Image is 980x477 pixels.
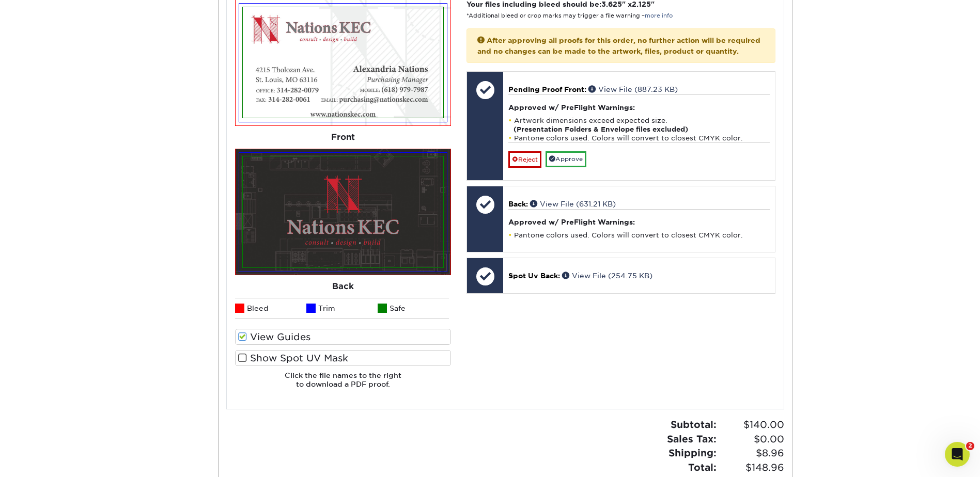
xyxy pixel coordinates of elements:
li: Artwork dimensions exceed expected size. [508,116,769,134]
strong: Sales Tax: [667,433,717,444]
div: Back [235,275,451,298]
label: View Guides [235,329,451,345]
a: Approve [546,151,586,167]
li: Trim [306,298,378,319]
strong: After approving all proofs for this order, no further action will be required and no changes can ... [477,36,760,55]
strong: Subtotal: [671,419,717,430]
li: Pantone colors used. Colors will convert to closest CMYK color. [508,134,769,142]
span: 2 [966,442,974,450]
a: View File (887.23 KB) [588,85,678,93]
h4: Approved w/ PreFlight Warnings: [508,218,769,226]
span: $0.00 [720,432,784,447]
h6: Click the file names to the right to download a PDF proof. [235,371,451,396]
strong: Total: [688,462,717,473]
li: Pantone colors used. Colors will convert to closest CMYK color. [508,231,769,240]
a: more info [645,12,673,19]
strong: Shipping: [668,447,717,458]
li: Safe [378,298,449,319]
label: Show Spot UV Mask [235,350,451,366]
small: *Additional bleed or crop marks may trigger a file warning – [466,12,673,19]
span: $140.00 [720,418,784,432]
span: $8.96 [720,446,784,460]
span: Back: [508,200,528,208]
li: Bleed [235,298,306,319]
iframe: Google Customer Reviews [3,446,88,473]
h4: Approved w/ PreFlight Warnings: [508,103,769,112]
span: Pending Proof Front: [508,85,586,93]
span: Spot Uv Back: [508,272,560,280]
div: Front [235,126,451,149]
a: View File (631.21 KB) [530,200,616,208]
a: Reject [508,151,541,168]
iframe: Intercom live chat [945,442,970,467]
strong: (Presentation Folders & Envelope files excluded) [514,125,688,133]
a: View File (254.75 KB) [562,272,652,280]
span: $148.96 [720,460,784,475]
